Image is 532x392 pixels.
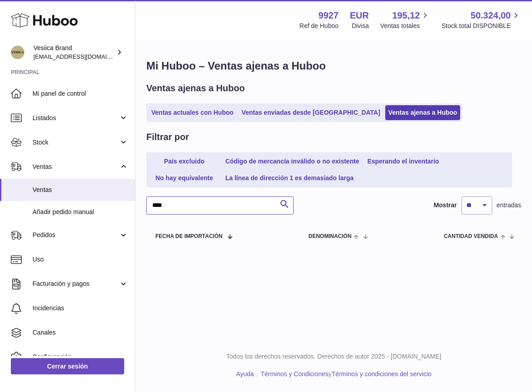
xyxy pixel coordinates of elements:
[148,154,220,169] a: País excluido
[331,370,431,378] a: Términos y condiciones del servicio
[155,233,223,239] span: Fecha de importación
[146,59,521,73] h1: Mi Huboo – Ventas ajenas a Huboo
[352,22,369,30] div: Divisa
[222,154,362,169] a: Código de mercancía inválido o no existente
[434,201,457,210] label: Mostrar
[33,114,119,122] span: Listados
[442,9,521,30] a: 50.324,00 Stock total DISPONIBLE
[350,9,369,22] strong: EUR
[471,9,511,22] span: 50.324,00
[33,89,128,98] span: Mi panel de control
[308,233,351,239] span: Denominación
[33,353,128,361] span: Configuración
[146,131,189,143] h2: Filtrar por
[33,328,128,337] span: Canales
[33,255,128,264] span: Uso
[318,9,339,22] strong: 9927
[380,9,430,30] a: 195,12 Ventas totales
[385,105,461,120] a: Ventas ajenas a Huboo
[33,138,119,147] span: Stock
[11,46,24,59] img: logistic@vesiica.com
[238,105,383,120] a: Ventas enviadas desde [GEOGRAPHIC_DATA]
[364,154,442,169] a: Esperando el inventario
[442,22,521,30] span: Stock total DISPONIBLE
[33,53,133,60] span: [EMAIL_ADDRESS][DOMAIN_NAME]
[11,358,124,374] a: Cerrar sesión
[497,201,521,210] span: entradas
[392,9,420,22] span: 195,12
[33,44,115,61] div: Vesiica Brand
[236,370,254,378] a: Ayuda
[148,105,237,120] a: Ventas actuales con Huboo
[148,171,220,186] a: No hay equivalente
[146,82,245,94] h2: Ventas ajenas a Huboo
[33,304,128,313] span: Incidencias
[143,352,525,361] p: Todos los derechos reservados. Derechos de autor 2025 - [DOMAIN_NAME]
[257,370,431,378] li: y
[444,233,498,239] span: Cantidad vendida
[299,22,338,30] div: Ref de Huboo
[222,171,357,186] a: La línea de dirección 1 es demasiado larga
[33,231,119,239] span: Pedidos
[33,186,128,194] span: Ventas
[33,163,119,171] span: Ventas
[33,280,119,288] span: Facturación y pagos
[33,208,128,216] span: Añadir pedido manual
[380,22,430,30] span: Ventas totales
[261,370,328,378] a: Términos y Condiciones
